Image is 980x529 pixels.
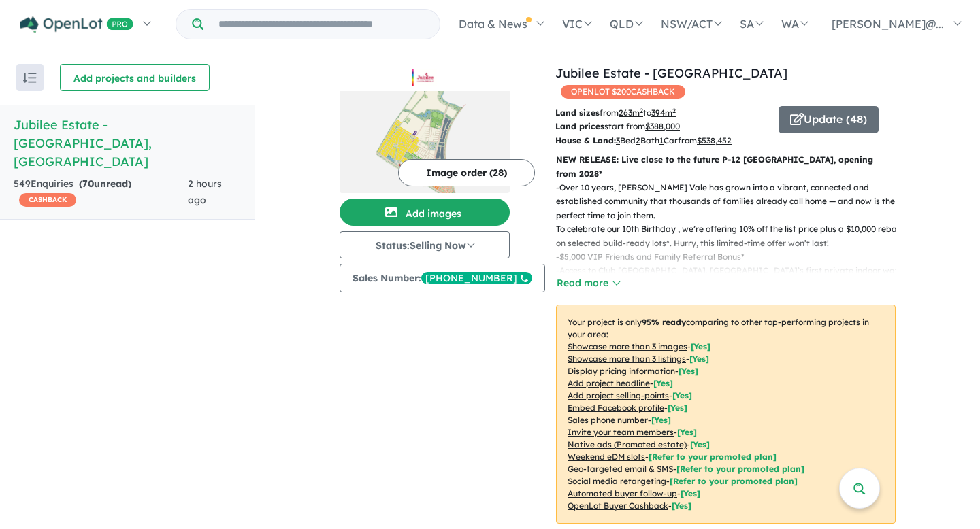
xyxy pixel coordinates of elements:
[568,341,687,352] u: Showcase more than 3 images
[679,366,698,376] span: [ Yes ]
[340,64,510,193] a: Jubilee Estate - Wyndham Vale LogoJubilee Estate - Wyndham Vale
[568,403,664,413] u: Embed Facebook profile
[832,17,944,31] span: [PERSON_NAME]@...
[672,500,691,511] span: [Yes]
[676,464,804,474] span: [Refer to your promoted plan]
[82,177,94,190] span: 70
[568,390,669,400] u: Add project selling-points
[681,488,700,498] span: [Yes]
[619,107,643,118] u: 263 m
[568,415,648,425] u: Sales phone number
[555,134,768,148] p: Bed Bath Car from
[340,199,510,226] button: Add images
[79,177,131,190] strong: ( unread)
[568,500,668,511] u: OpenLot Buyer Cashback
[555,107,600,118] b: Land sizes
[568,354,686,364] u: Showcase more than 3 listings
[556,181,906,250] p: - Over 10 years, [PERSON_NAME] Vale has grown into a vibrant, connected and established community...
[23,73,37,83] img: sort.svg
[568,488,677,498] u: Automated buyer follow-up
[636,135,640,146] u: 2
[697,135,732,146] u: $ 538,452
[568,464,673,474] u: Geo-targeted email & SMS
[670,476,798,486] span: [Refer to your promoted plan]
[643,107,676,118] span: to
[398,159,535,186] button: Image order (28)
[779,106,879,133] button: Update (48)
[556,264,906,305] p: - Access to Club [GEOGRAPHIC_DATA], [GEOGRAPHIC_DATA]’s first private indoor water park which fea...
[340,264,545,292] button: Sales Number:[PHONE_NUMBER]
[555,120,768,133] p: start from
[691,341,710,352] span: [ Yes ]
[20,16,133,33] img: Openlot PRO Logo White
[668,403,687,413] span: [ Yes ]
[642,317,686,327] b: 95 % ready
[206,10,437,39] input: Try estate name, suburb, builder or developer
[555,135,616,146] b: House & Land:
[568,476,666,486] u: Social media retargeting
[555,121,604,131] b: Land prices
[561,85,685,99] span: OPENLOT $ 200 CASHBACK
[556,275,620,291] button: Read more
[651,415,671,425] span: [ Yes ]
[689,354,709,364] span: [ Yes ]
[60,64,210,91] button: Add projects and builders
[653,378,673,388] span: [ Yes ]
[188,177,222,206] span: 2 hours ago
[421,272,532,284] div: [PHONE_NUMBER]
[19,193,76,207] span: CASHBACK
[616,135,620,146] u: 3
[555,106,768,120] p: from
[645,121,680,131] u: $ 388,000
[340,91,510,193] img: Jubilee Estate - Wyndham Vale
[556,153,896,181] p: NEW RELEASE: Live close to the future P-12 [GEOGRAPHIC_DATA], opening from 2028*
[568,366,675,376] u: Display pricing information
[345,69,504,86] img: Jubilee Estate - Wyndham Vale Logo
[556,305,896,524] p: Your project is only comparing to other top-performing projects in your area: - - - - - - - - - -...
[672,107,676,114] sup: 2
[14,176,188,209] div: 549 Enquir ies
[340,231,510,258] button: Status:Selling Now
[659,135,664,146] u: 1
[640,107,643,114] sup: 2
[568,439,687,449] u: Native ads (Promoted estate)
[649,451,777,462] span: [Refer to your promoted plan]
[14,116,241,171] h5: Jubilee Estate - [GEOGRAPHIC_DATA] , [GEOGRAPHIC_DATA]
[568,378,650,388] u: Add project headline
[672,390,692,400] span: [ Yes ]
[677,427,697,437] span: [ Yes ]
[651,107,676,118] u: 394 m
[556,250,906,264] p: - $5,000 VIP Friends and Family Referral Bonus*
[690,439,710,449] span: [Yes]
[568,427,674,437] u: Invite your team members
[568,451,645,462] u: Weekend eDM slots
[555,65,787,81] a: Jubilee Estate - [GEOGRAPHIC_DATA]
